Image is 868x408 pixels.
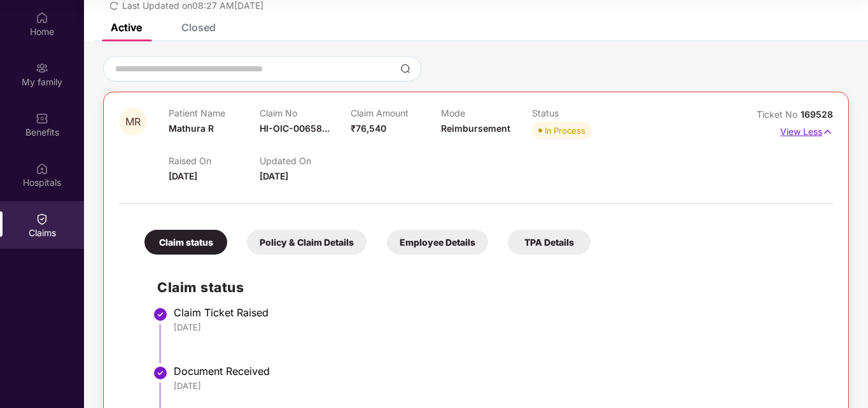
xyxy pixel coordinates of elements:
[260,155,351,166] p: Updated On
[157,277,820,298] h2: Claim status
[757,109,801,120] span: Ticket No
[36,162,48,175] img: svg+xml;base64,PHN2ZyBpZD0iSG9zcGl0YWxzIiB4bWxucz0iaHR0cDovL3d3dy53My5vcmcvMjAwMC9zdmciIHdpZHRoPS...
[125,116,141,127] span: MR
[169,155,260,166] p: Raised On
[36,11,48,24] img: svg+xml;base64,PHN2ZyBpZD0iSG9tZSIgeG1sbnM9Imh0dHA6Ly93d3cudzMub3JnLzIwMDAvc3ZnIiB3aWR0aD0iMjAiIG...
[801,109,833,120] span: 169528
[387,230,488,255] div: Employee Details
[351,123,386,134] span: ₹76,540
[181,21,216,34] div: Closed
[260,171,288,181] span: [DATE]
[545,124,585,137] div: In Process
[36,62,48,74] img: svg+xml;base64,PHN2ZyB3aWR0aD0iMjAiIGhlaWdodD0iMjAiIHZpZXdCb3g9IjAgMCAyMCAyMCIgZmlsbD0ibm9uZSIgeG...
[36,213,48,225] img: svg+xml;base64,PHN2ZyBpZD0iQ2xhaW0iIHhtbG5zPSJodHRwOi8vd3d3LnczLm9yZy8yMDAwL3N2ZyIgd2lkdGg9IjIwIi...
[111,21,142,34] div: Active
[153,365,168,381] img: svg+xml;base64,PHN2ZyBpZD0iU3RlcC1Eb25lLTMyeDMyIiB4bWxucz0iaHR0cDovL3d3dy53My5vcmcvMjAwMC9zdmciIH...
[441,108,532,118] p: Mode
[169,123,214,134] span: Mathura R
[174,321,820,333] div: [DATE]
[169,108,260,118] p: Patient Name
[169,171,197,181] span: [DATE]
[260,123,330,134] span: HI-OIC-00658...
[508,230,591,255] div: TPA Details
[153,307,168,322] img: svg+xml;base64,PHN2ZyBpZD0iU3RlcC1Eb25lLTMyeDMyIiB4bWxucz0iaHR0cDovL3d3dy53My5vcmcvMjAwMC9zdmciIH...
[174,306,820,319] div: Claim Ticket Raised
[174,380,820,391] div: [DATE]
[400,64,410,74] img: svg+xml;base64,PHN2ZyBpZD0iU2VhcmNoLTMyeDMyIiB4bWxucz0iaHR0cDovL3d3dy53My5vcmcvMjAwMC9zdmciIHdpZH...
[780,122,833,139] p: View Less
[532,108,623,118] p: Status
[351,108,442,118] p: Claim Amount
[822,125,833,139] img: svg+xml;base64,PHN2ZyB4bWxucz0iaHR0cDovL3d3dy53My5vcmcvMjAwMC9zdmciIHdpZHRoPSIxNyIgaGVpZ2h0PSIxNy...
[260,108,351,118] p: Claim No
[36,112,48,125] img: svg+xml;base64,PHN2ZyBpZD0iQmVuZWZpdHMiIHhtbG5zPSJodHRwOi8vd3d3LnczLm9yZy8yMDAwL3N2ZyIgd2lkdGg9Ij...
[174,365,820,377] div: Document Received
[247,230,367,255] div: Policy & Claim Details
[441,123,510,134] span: Reimbursement
[144,230,227,255] div: Claim status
